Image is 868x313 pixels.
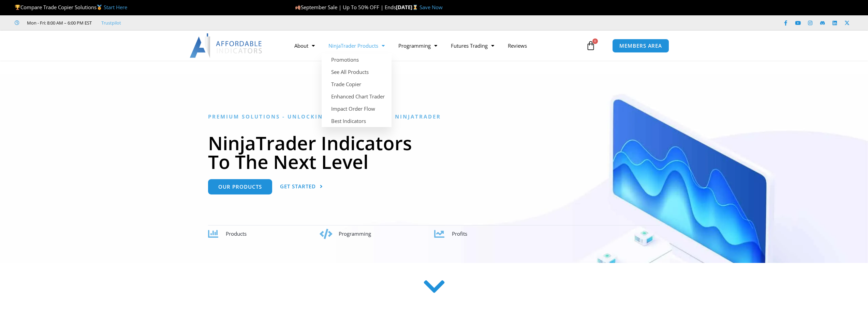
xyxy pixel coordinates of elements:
[592,38,598,44] span: 0
[288,38,584,53] nav: Menu
[452,230,467,237] span: Profits
[322,115,392,127] a: Best Indicators
[322,78,392,90] a: Trade Copier
[226,230,247,237] span: Products
[392,38,444,53] a: Programming
[97,5,102,10] img: 🥇
[322,103,392,115] a: Impact Order Flow
[15,5,20,10] img: 🏆
[322,53,392,66] a: Promotions
[295,4,396,11] span: September Sale | Up To 50% OFF | Ends
[280,179,323,194] a: Get Started
[208,113,660,120] h6: Premium Solutions - Unlocking the Potential in NinjaTrader
[208,179,272,194] a: Our Products
[396,4,420,11] strong: [DATE]
[322,66,392,78] a: See All Products
[576,36,606,56] a: 0
[190,33,263,58] img: LogoAI | Affordable Indicators – NinjaTrader
[322,38,392,53] a: NinjaTrader Products
[322,53,392,127] ul: NinjaTrader Products
[339,230,371,237] span: Programming
[619,43,662,48] span: MEMBERS AREA
[444,38,501,53] a: Futures Trading
[288,38,322,53] a: About
[25,19,92,27] span: Mon - Fri: 8:00 AM – 6:00 PM EST
[208,134,660,171] h1: NinjaTrader Indicators To The Next Level
[295,5,300,10] img: 🍂
[420,4,443,11] a: Save Now
[101,19,121,27] a: Trustpilot
[218,184,262,189] span: Our Products
[612,39,669,53] a: MEMBERS AREA
[280,184,316,189] span: Get Started
[104,4,127,11] a: Start Here
[15,4,127,11] span: Compare Trade Copier Solutions
[413,5,418,10] img: ⌛
[322,90,392,103] a: Enhanced Chart Trader
[501,38,534,53] a: Reviews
